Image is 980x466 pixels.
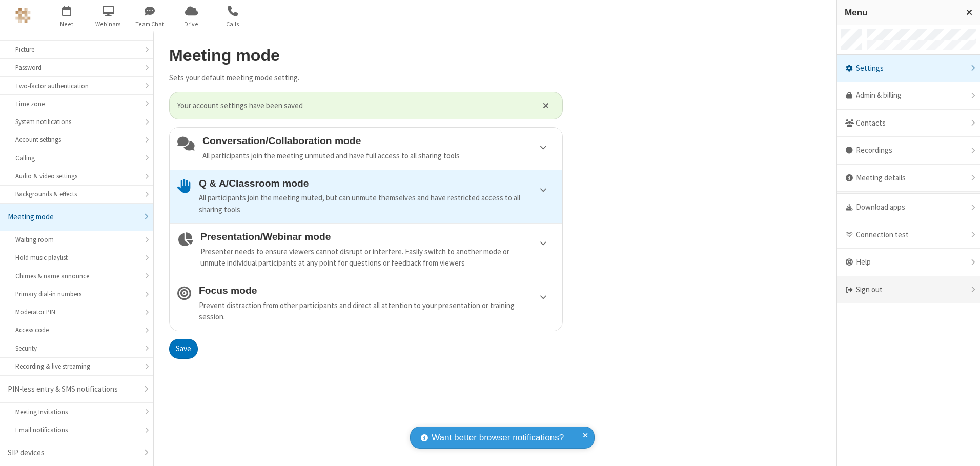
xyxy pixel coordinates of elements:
[177,100,530,112] span: Your account settings have been saved
[8,383,138,395] div: PIN-less entry & SMS notifications
[837,137,980,165] div: Recordings
[15,235,138,245] div: Waiting room
[89,19,128,29] span: Webinars
[845,8,957,17] h3: Menu
[15,99,138,109] div: Time zone
[169,339,198,359] button: Save
[169,72,563,84] p: Sets your default meeting mode setting.
[837,110,980,137] div: Contacts
[214,19,252,29] span: Calls
[15,81,138,91] div: Two-factor authentication
[202,135,555,146] h4: Conversation/Collaboration mode
[837,276,980,303] div: Sign out
[15,189,138,199] div: Backgrounds & effects
[15,8,31,23] img: QA Selenium DO NOT DELETE OR CHANGE
[199,178,555,189] h4: Q & A/Classroom mode
[15,425,138,435] div: Email notifications
[837,82,980,110] a: Admin & billing
[15,325,138,335] div: Access code
[131,19,169,29] span: Team Chat
[15,271,138,281] div: Chimes & name announce
[200,231,555,242] h4: Presentation/Webinar mode
[432,431,564,444] span: Want better browser notifications?
[15,361,138,371] div: Recording & live streaming
[15,45,138,54] div: Picture
[837,165,980,192] div: Meeting details
[199,192,555,215] div: All participants join the meeting muted, but can unmute themselves and have restricted access to ...
[538,98,555,113] button: Close alert
[8,447,138,459] div: SIP devices
[169,47,563,65] h2: Meeting mode
[837,249,980,276] div: Help
[200,246,555,269] div: Presenter needs to ensure viewers cannot disrupt or interfere. Easily switch to another mode or u...
[837,55,980,83] div: Settings
[15,171,138,181] div: Audio & video settings
[8,211,138,223] div: Meeting mode
[837,194,980,221] div: Download apps
[15,253,138,262] div: Hold music playlist
[199,300,555,323] div: Prevent distraction from other participants and direct all attention to your presentation or trai...
[202,150,555,162] div: All participants join the meeting unmuted and have full access to all sharing tools
[48,19,86,29] span: Meet
[15,407,138,417] div: Meeting Invitations
[15,135,138,145] div: Account settings
[15,117,138,127] div: System notifications
[15,63,138,72] div: Password
[837,221,980,249] div: Connection test
[15,307,138,317] div: Moderator PIN
[15,153,138,163] div: Calling
[15,289,138,299] div: Primary dial-in numbers
[199,285,555,296] h4: Focus mode
[172,19,211,29] span: Drive
[15,343,138,353] div: Security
